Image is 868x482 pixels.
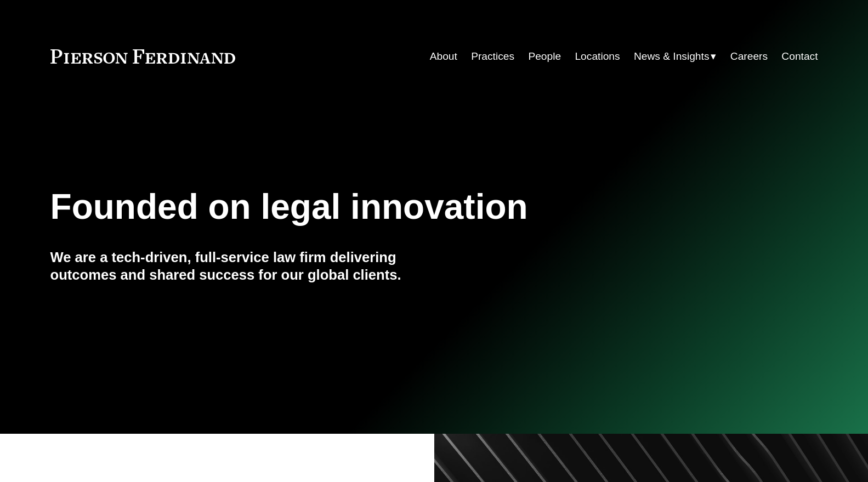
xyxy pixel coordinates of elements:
[634,47,710,66] span: News & Insights
[575,46,620,67] a: Locations
[50,248,434,284] h4: We are a tech-driven, full-service law firm delivering outcomes and shared success for our global...
[781,46,818,67] a: Contact
[430,46,457,67] a: About
[471,46,514,67] a: Practices
[50,187,690,227] h1: Founded on legal innovation
[730,46,768,67] a: Careers
[528,46,561,67] a: People
[634,46,717,67] a: folder dropdown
